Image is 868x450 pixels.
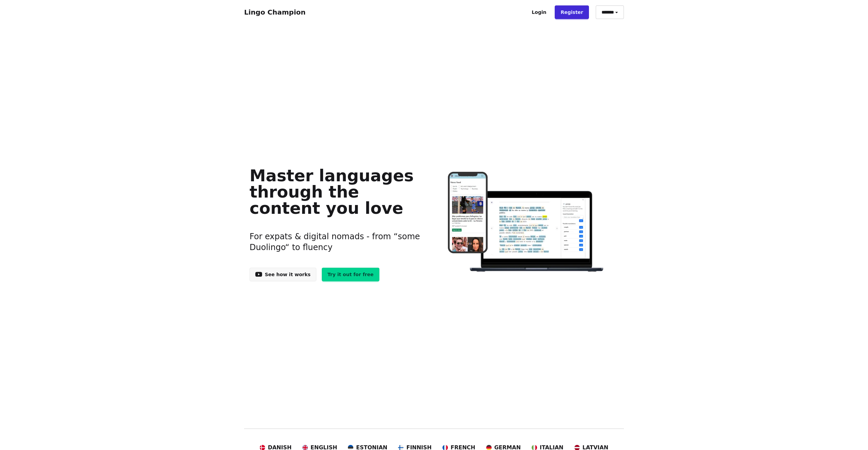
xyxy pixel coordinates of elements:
img: Learn languages online [434,172,618,273]
a: Try it out for free [322,268,379,281]
h1: Master languages through the content you love [250,167,423,216]
a: Lingo Champion [244,8,305,16]
a: Login [526,5,552,19]
a: See how it works [250,268,316,281]
a: Register [555,5,589,19]
h3: For expats & digital nomads - from “some Duolingo“ to fluency [250,223,423,261]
